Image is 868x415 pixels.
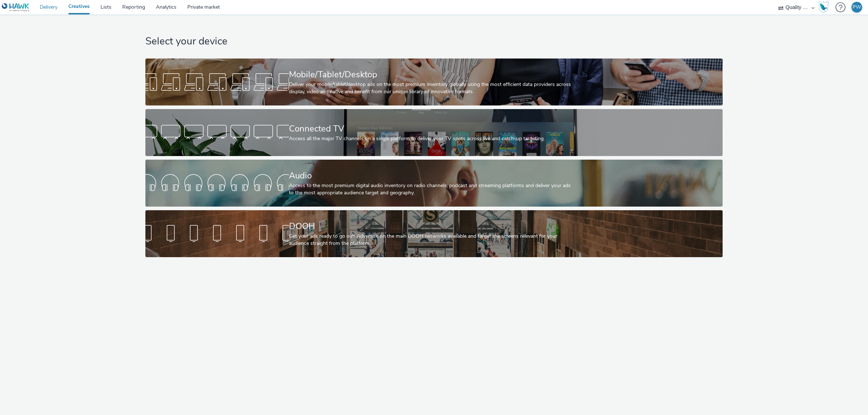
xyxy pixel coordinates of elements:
div: DOOH [289,220,576,233]
a: Connected TVAccess all the major TV channels on a single platform to deliver your TV spots across... [145,109,722,156]
div: Audio [289,169,576,182]
a: DOOHGet your ads ready to go out! Advertise on the main DOOH networks available and target the sc... [145,210,722,257]
h1: Select your device [145,35,722,48]
img: undefined Logo [2,3,30,12]
a: Hawk Academy [818,1,832,13]
a: Mobile/Tablet/DesktopDeliver your mobile/tablet/desktop ads on the most premium inventory globall... [145,59,722,105]
div: PW [852,2,861,13]
img: Hawk Academy [818,1,829,13]
div: Mobile/Tablet/Desktop [289,68,576,81]
a: AudioAccess to the most premium digital audio inventory on radio channels, podcast and streaming ... [145,160,722,207]
div: Deliver your mobile/tablet/desktop ads on the most premium inventory globally using the most effi... [289,81,576,96]
div: Connected TV [289,122,576,135]
div: Get your ads ready to go out! Advertise on the main DOOH networks available and target the screen... [289,233,576,247]
div: Access to the most premium digital audio inventory on radio channels, podcast and streaming platf... [289,182,576,197]
div: Access all the major TV channels on a single platform to deliver your TV spots across live and ca... [289,135,576,142]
